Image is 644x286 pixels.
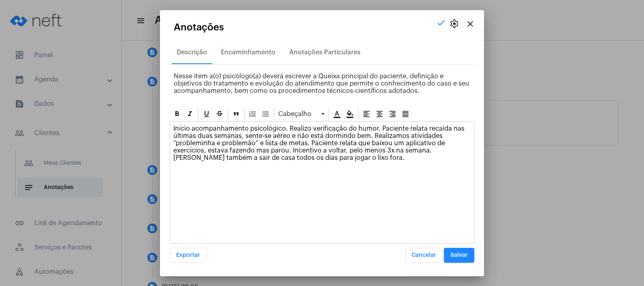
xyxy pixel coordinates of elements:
[289,49,360,56] div: Anotações Particulares
[176,252,200,258] span: Exportar
[399,108,412,120] div: Alinhar justificado
[221,49,275,56] div: Encaminhamento
[174,73,469,94] span: Nesse item a(o) psicólogo(a) deverá escrever a Queixa principal do paciente, definição e objetivo...
[436,18,446,28] mat-icon: check
[446,16,462,32] button: settings
[247,108,259,120] div: Ordered List
[450,252,468,258] span: Salvar
[465,19,475,29] mat-icon: close
[405,248,443,262] button: Cancelar
[184,108,196,120] div: Itálico
[173,125,471,161] p: Inicio acompanhamento psicológico. Realizo verificação do humor. Paciente relata recaída nas últi...
[449,19,459,29] span: settings
[276,108,326,120] div: Cabeçalho
[412,252,436,258] span: Cancelar
[386,108,399,120] div: Alinhar à direita
[444,248,474,262] button: Salvar
[174,22,224,32] span: Anotações
[373,108,386,120] div: Alinhar ao centro
[344,108,356,120] div: Cor de fundo
[213,108,226,120] div: Strike
[331,108,343,120] div: Cor do texto
[360,108,373,120] div: Alinhar à esquerda
[170,248,207,262] button: Exportar
[200,108,213,120] div: Sublinhado
[260,108,272,120] div: Bullet List
[177,49,207,56] div: Descrição
[171,108,183,120] div: Negrito
[230,108,242,120] div: Blockquote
